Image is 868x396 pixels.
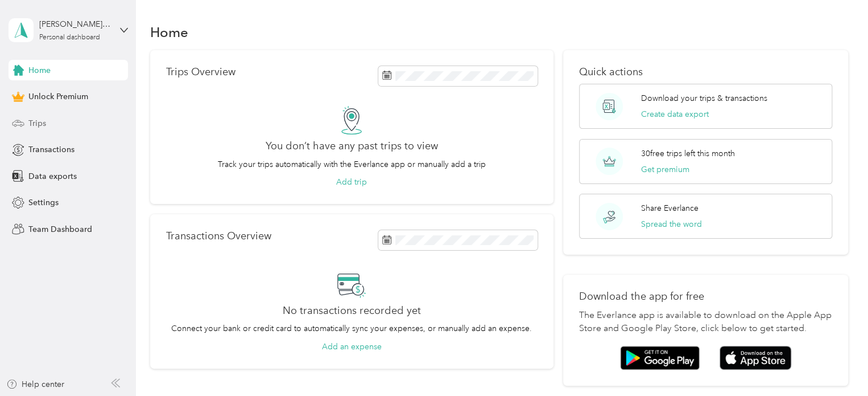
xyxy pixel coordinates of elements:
p: The Everlance app is available to download on the Apple App Store and Google Play Store, click be... [579,309,832,336]
p: Transactions Overview [166,230,271,242]
p: Track your trips automatically with the Everlance app or manually add a trip [218,158,486,170]
h2: No transactions recorded yet [283,305,421,317]
span: Settings [28,197,59,209]
span: Unlock Premium [28,91,88,103]
p: 30 free trips left this month [641,148,735,160]
h1: Home [150,26,188,38]
span: Data exports [28,170,77,182]
button: Get premium [641,164,689,175]
span: Trips [28,117,46,129]
p: Share Everlance [641,202,698,214]
button: Add trip [336,176,367,188]
p: Download your trips & transactions [641,92,767,104]
button: Create data export [641,108,709,120]
iframe: Everlance-gr Chat Button Frame [804,332,868,396]
p: Connect your bank or credit card to automatically sync your expenses, or manually add an expense. [171,322,532,334]
img: App store [720,346,791,370]
button: Help center [6,378,64,390]
p: Quick actions [579,66,832,78]
img: Google play [620,346,700,370]
p: Download the app for free [579,291,832,303]
span: Home [28,64,51,76]
button: Add an expense [322,341,382,353]
span: Transactions [28,144,75,156]
span: Team Dashboard [28,223,92,235]
div: Personal dashboard [39,34,100,41]
p: Trips Overview [166,66,235,78]
div: [PERSON_NAME][EMAIL_ADDRESS][PERSON_NAME][DOMAIN_NAME] [39,18,110,30]
h2: You don’t have any past trips to view [266,140,438,152]
button: Spread the word [641,218,702,230]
